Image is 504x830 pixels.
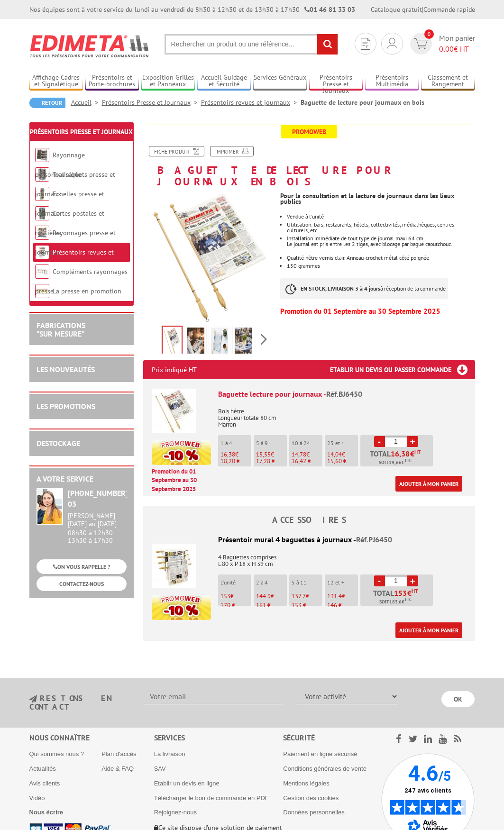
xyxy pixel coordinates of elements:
[37,320,85,338] a: FABRICATIONS"Sur Mesure"
[280,278,448,299] p: à réception de la commande
[394,589,407,597] span: 153
[71,98,102,107] a: Accueil
[292,450,306,458] span: 14,78
[292,602,322,609] p: 153 €
[389,459,402,466] span: 19,66
[154,750,185,757] a: La livraison
[326,389,362,399] span: Réf.BJ6450
[414,38,428,49] img: devis rapide
[280,193,475,204] p: Pour la consultation et la lecture de journaux dans les lieux publics
[330,360,475,379] h3: Etablir un devis ou passer commande
[35,228,116,256] a: Rayonnages presse et journaux
[283,780,330,787] a: Mentions légales
[220,593,251,600] p: €
[439,33,475,55] span: Mon panier
[149,146,204,156] a: Fiche produit
[292,440,322,447] p: 10 à 24
[327,593,358,600] p: €
[256,602,287,609] p: 161 €
[53,287,121,295] a: La presse en promotion
[407,436,418,447] a: +
[29,750,84,757] a: Qui sommes nous ?
[424,29,434,39] span: 0
[327,579,358,586] p: 12 et +
[395,622,462,638] a: Ajouter à mon panier
[29,73,83,89] a: Affichage Cadres et Signalétique
[256,458,287,465] p: 17,28 €
[361,38,370,50] img: devis rapide
[292,458,322,465] p: 16,42 €
[152,595,211,620] img: promotion
[218,389,467,400] div: Baguette lecture pour journaux -
[220,458,251,465] p: 18,20 €
[379,459,412,466] span: Soit €
[35,170,115,198] a: Tourniquets presse et journaux
[423,5,475,14] a: Commande rapide
[163,327,182,356] img: presentoirs_brochures_bj6450_1.jpg
[391,450,410,457] span: 16,38
[414,449,421,456] sup: HT
[218,401,467,428] p: Bois hêtre Longueur totale 80 cm Marron
[201,98,301,107] a: Présentoirs revues et journaux
[292,579,322,586] p: 5 à 11
[256,451,287,458] p: €
[408,33,475,55] a: devis rapide 0 Mon panier 0,00€ HT
[35,151,85,179] a: Rayonnage personnalisable
[35,190,104,218] a: Echelles presse et journaux
[283,750,357,757] a: Paiement en ligne sécurisé
[37,488,63,525] img: widget-service.jpg
[29,98,65,108] a: Retour
[29,695,37,703] img: newsletter.jpg
[29,794,45,802] a: Vidéo
[394,589,418,597] span: €
[29,694,130,711] h3: restons en contact
[220,602,251,609] p: 170 €
[210,146,254,156] a: Imprimer
[35,209,104,237] a: Cartes postales et routières
[283,809,344,816] a: Données personnelles
[35,248,114,276] a: Présentoirs revues et journaux
[327,458,358,465] p: 15,60 €
[283,794,339,802] a: Gestion des cookies
[37,401,95,411] a: LES PROMOTIONS
[30,128,133,136] a: Présentoirs Presse et Journaux
[35,267,128,295] a: Compléments rayonnages presse
[37,365,95,374] a: LES NOUVEAUTÉS
[143,192,273,322] img: presentoirs_brochures_bj6450_1.jpg
[389,598,402,606] span: 183.6
[287,222,475,233] li: Utilisation: bars, restaurants, hôtels, collectivités, médiathèques, centres culturels, etc
[154,780,220,787] a: Etablir un devis en ligne
[280,309,475,314] p: Promotion du 01 Septembre au 30 Septembre 2025
[292,451,322,458] p: €
[287,263,475,269] li: 150 grammes
[152,534,467,545] div: Présentoir mural 4 baguettes à journaux -
[144,688,283,704] input: Votre email
[154,765,166,772] a: SAV
[152,544,196,588] img: Présentoir mural 4 baguettes à journaux
[356,535,392,544] span: Réf.PJ6450
[301,285,380,292] strong: EN STOCK, LIVRAISON 3 à 4 jours
[29,732,154,743] div: Nous connaître
[287,241,475,253] div: Le journal est pris entre les 2 tiges, avec blocage par bague caoutchouc.
[235,328,252,357] img: presentoirs_brochures_bj6450_4.jpg
[287,255,475,261] li: Qualité hêtre vernis clair. Anneau-crochet métal côté poignée
[29,28,150,64] img: Edimeta
[220,440,251,447] p: 1 à 4
[68,512,127,545] div: 08h30 à 12h30 13h30 à 17h30
[211,328,228,357] img: presentoirs_brochures_bj6450_3.jpg
[395,476,462,492] a: Ajouter à mon panier
[37,576,127,591] a: CONTACTEZ-NOUS
[256,592,271,600] span: 144.9
[187,328,204,357] img: presentoirs_brochures_bj6450_2.jpg
[441,691,475,707] input: OK
[371,5,422,14] a: Catalogue gratuit
[68,512,127,528] div: [PERSON_NAME][DATE] au [DATE]
[152,360,197,379] p: Prix indiqué HT
[152,440,211,465] img: promotion
[101,765,134,772] a: Aide & FAQ
[256,579,287,586] p: 2 à 4
[421,73,475,89] a: Classement et Rangement
[410,450,414,457] span: €
[220,592,230,600] span: 153
[29,780,60,787] a: Avis clients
